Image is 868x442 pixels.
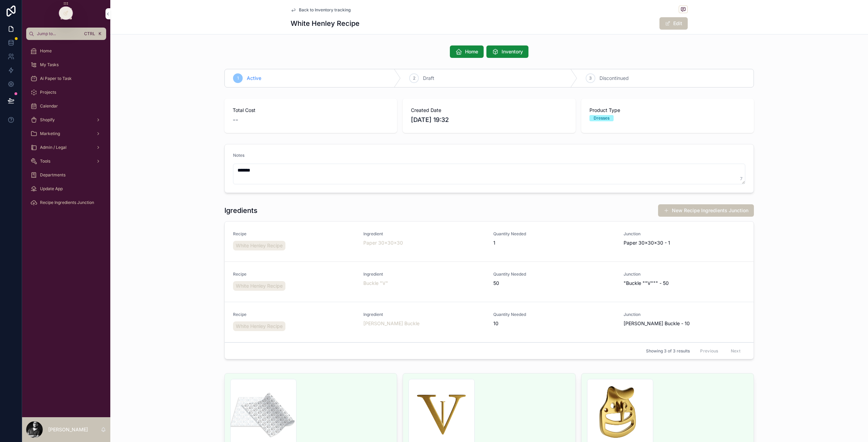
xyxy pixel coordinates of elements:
span: Ai Paper to Task [40,76,72,81]
a: Ai Paper to Task [26,72,106,85]
span: Recipe Ingredients Junction [40,200,94,205]
span: Notes [233,153,244,158]
h1: White Henley Recipe [291,19,360,28]
button: Home [450,45,484,58]
p: [PERSON_NAME] [48,426,88,433]
a: Calendar [26,100,106,112]
span: Discontinued [599,75,629,82]
span: Tools [40,158,50,164]
a: Update App [26,183,106,195]
span: Junction [624,312,746,317]
span: 50 [493,280,615,287]
a: Admin / Legal [26,141,106,154]
span: Calendar [40,103,58,109]
a: My Tasks [26,59,106,71]
span: Home [465,48,478,55]
span: Quantity Needed [493,231,615,237]
span: Total Cost [233,107,389,114]
span: Quantity Needed [493,271,615,277]
span: My Tasks [40,62,59,68]
span: Junction [624,271,746,277]
a: White Henley Recipe [233,241,285,250]
span: Ingredient [363,231,485,237]
span: Inventory [502,48,523,55]
span: 10 [493,320,615,327]
span: Ingredient [363,312,485,317]
span: Paper 30x30x30 - 1 [624,239,746,246]
a: RecipeWhite Henley RecipeIngredientBuckle "V"Quantity Needed50Junction"Buckle ""V""" - 50 [225,262,754,302]
a: [PERSON_NAME] Buckle [363,320,420,327]
a: RecipeWhite Henley RecipeIngredient[PERSON_NAME] BuckleQuantity Needed10Junction[PERSON_NAME] Buc... [225,302,754,342]
h1: Igredients [224,206,258,215]
span: Shopify [40,117,55,123]
span: 1 [237,75,239,81]
span: K [97,31,103,37]
span: Marketing [40,131,60,136]
button: Edit [659,17,688,30]
a: Home [26,45,106,57]
span: 1 [493,239,615,246]
a: Departments [26,169,106,181]
div: scrollable content [22,40,110,218]
span: Jump to... [37,31,81,37]
span: Back to Inventory tracking [299,7,351,13]
span: 3 [589,75,592,81]
span: Ctrl [83,30,96,37]
span: Junction [624,231,746,237]
a: Paper 30x30x30 [363,239,403,246]
span: Admin / Legal [40,145,67,150]
span: White Henley Recipe [236,323,283,330]
span: Projects [40,90,56,95]
span: Product Type [589,107,746,114]
a: Recipe Ingredients Junction [26,196,106,209]
span: Recipe [233,231,355,237]
a: Shopify [26,114,106,126]
span: Active [247,75,261,82]
a: RecipeWhite Henley RecipeIngredientPaper 30x30x30Quantity Needed1JunctionPaper 30x30x30 - 1 [225,222,754,262]
button: New Recipe Ingredients Junction [658,204,754,217]
span: Quantity Needed [493,312,615,317]
span: Home [40,48,52,54]
a: Tools [26,155,106,167]
span: Created Date [411,107,567,114]
span: White Henley Recipe [236,242,283,249]
span: -- [233,115,238,125]
button: Inventory [486,45,528,58]
span: Ingredient [363,271,485,277]
span: Recipe [233,271,355,277]
span: White Henley Recipe [236,282,283,289]
button: Jump to...CtrlK [26,28,106,40]
div: Dresses [594,115,609,121]
a: Buckle "V" [363,280,388,287]
span: Update App [40,186,63,192]
a: White Henley Recipe [233,321,285,331]
span: Showing 3 of 3 results [646,348,690,354]
a: Back to Inventory tracking [291,7,351,13]
a: Marketing [26,127,106,140]
span: 2 [413,75,415,81]
span: [PERSON_NAME] Buckle - 10 [624,320,746,327]
span: "Buckle ""V""" - 50 [624,280,746,287]
span: Departments [40,172,65,178]
span: Draft [423,75,434,82]
a: Projects [26,86,106,99]
a: White Henley Recipe [233,281,285,291]
span: Recipe [233,312,355,317]
span: [DATE] 19:32 [411,115,567,125]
